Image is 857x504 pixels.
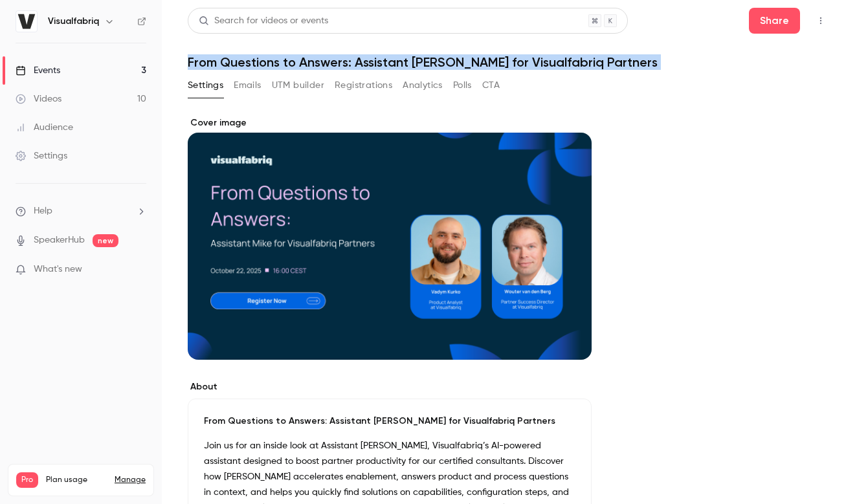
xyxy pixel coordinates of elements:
[204,415,575,428] p: From Questions to Answers: Assistant [PERSON_NAME] for Visualfabriq Partners
[34,263,82,276] span: What's new
[48,15,99,28] h6: Visualfabriq
[272,75,324,96] button: UTM builder
[46,475,107,485] span: Plan usage
[188,380,592,393] label: About
[16,204,146,218] li: help-dropdown-opener
[115,475,146,485] a: Manage
[403,75,443,96] button: Analytics
[16,149,67,162] div: Settings
[188,116,592,360] section: Cover image
[16,11,37,32] img: Visualfabriq
[749,8,800,34] button: Share
[34,204,52,218] span: Help
[188,54,831,70] h1: From Questions to Answers: Assistant [PERSON_NAME] for Visualfabriq Partners
[16,64,60,77] div: Events
[16,121,73,134] div: Audience
[199,14,328,28] div: Search for videos or events
[93,234,118,247] span: new
[482,75,500,96] button: CTA
[131,264,146,276] iframe: Noticeable Trigger
[34,234,85,247] a: SpeakerHub
[188,75,223,96] button: Settings
[188,116,592,129] label: Cover image
[234,75,261,96] button: Emails
[16,93,61,105] div: Videos
[453,75,472,96] button: Polls
[335,75,392,96] button: Registrations
[16,472,38,488] span: Pro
